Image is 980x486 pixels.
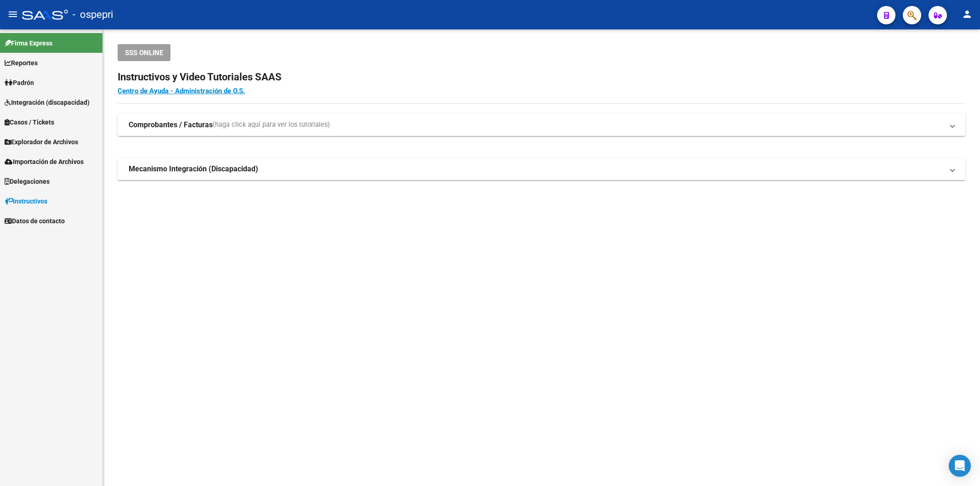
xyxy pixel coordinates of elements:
span: Explorador de Archivos [5,137,78,147]
mat-expansion-panel-header: Mecanismo Integración (Discapacidad) [118,158,965,180]
button: SSS ONLINE [118,44,170,61]
div: Open Intercom Messenger [949,455,971,477]
strong: Mecanismo Integración (Discapacidad) [129,164,258,174]
span: Casos / Tickets [5,117,54,127]
span: Reportes [5,58,38,68]
a: Centro de Ayuda - Administración de O.S. [118,87,245,95]
strong: Comprobantes / Facturas [129,120,213,130]
span: Instructivos [5,196,47,206]
span: (haga click aquí para ver los tutoriales) [213,120,330,130]
mat-icon: menu [7,9,18,20]
mat-icon: person [962,9,973,20]
span: Importación de Archivos [5,157,84,167]
h2: Instructivos y Video Tutoriales SAAS [118,68,965,86]
span: - ospepri [73,5,113,25]
mat-expansion-panel-header: Comprobantes / Facturas(haga click aquí para ver los tutoriales) [118,114,965,136]
span: SSS ONLINE [125,49,163,57]
span: Padrón [5,78,34,88]
span: Firma Express [5,38,52,48]
span: Delegaciones [5,176,50,186]
span: Integración (discapacidad) [5,97,90,107]
span: Datos de contacto [5,216,65,226]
